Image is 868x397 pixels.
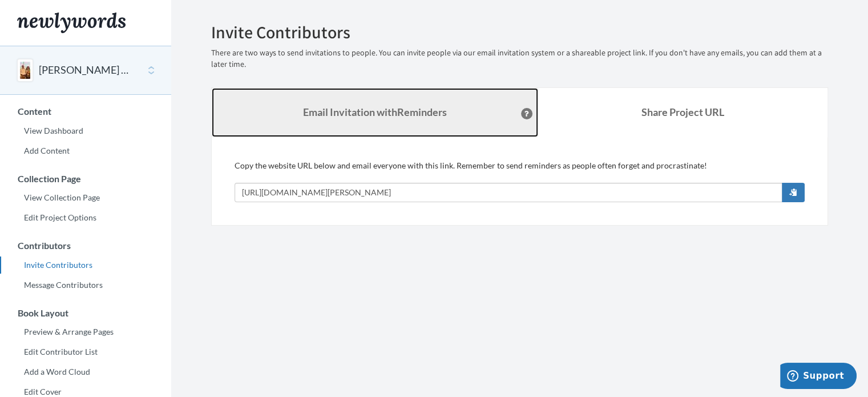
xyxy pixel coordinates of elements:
[211,23,828,42] h2: Invite Contributors
[235,160,805,202] div: Copy the website URL below and email everyone with this link. Remember to send reminders as peopl...
[641,106,724,118] b: Share Project URL
[1,174,171,184] h3: Collection Page
[303,106,447,118] strong: Email Invitation with Reminders
[39,63,131,78] button: [PERSON_NAME] Retirement
[780,363,857,391] iframe: Opens a widget where you can chat to one of our agents
[211,47,828,70] p: There are two ways to send invitations to people. You can invite people via our email invitation ...
[17,13,126,33] img: Newlywords logo
[1,106,171,117] h3: Content
[1,308,171,318] h3: Book Layout
[1,240,171,251] h3: Contributors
